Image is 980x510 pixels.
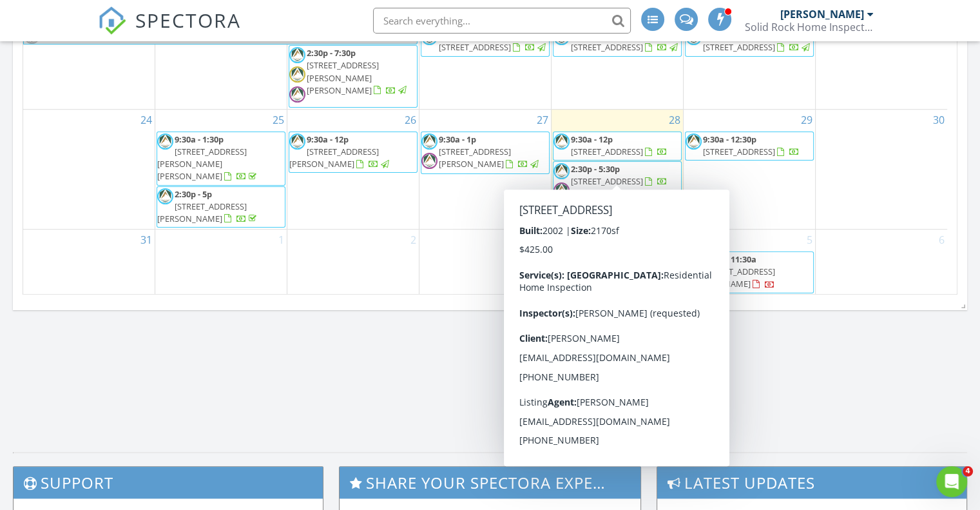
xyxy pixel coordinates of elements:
iframe: Intercom live chat [936,466,967,497]
img: logo_2.png [686,133,702,150]
a: 9:30a - 12:30p [STREET_ADDRESS] [703,133,800,157]
h3: Support [14,467,323,498]
a: Go to August 27, 2025 [534,110,551,130]
span: 2:30p - 5:30p [571,163,620,175]
span: [STREET_ADDRESS][PERSON_NAME] [157,201,247,224]
td: Go to August 31, 2025 [23,230,155,295]
a: 9:30a - 12p [STREET_ADDRESS][PERSON_NAME] [289,132,418,173]
a: 2:30p - 7:30p [STREET_ADDRESS][PERSON_NAME][PERSON_NAME] [289,45,418,108]
a: 2:30p - 5:30p [STREET_ADDRESS] [571,163,668,187]
a: 2:30p - 7:30p [STREET_ADDRESS][PERSON_NAME][PERSON_NAME] [307,47,408,96]
td: Go to August 26, 2025 [287,109,419,229]
a: 9:30a - 2:30p [STREET_ADDRESS] [553,27,682,56]
span: 9:30a - 11:30a [703,253,756,265]
span: [STREET_ADDRESS][PERSON_NAME] [686,266,775,289]
span: [STREET_ADDRESS] [439,41,511,53]
a: 9:30a - 12:30p [STREET_ADDRESS] [685,132,814,161]
img: logo_2.png [157,188,173,204]
a: Go to September 1, 2025 [276,230,287,250]
td: Go to August 28, 2025 [551,109,683,229]
span: [STREET_ADDRESS] [571,175,643,187]
td: Go to August 20, 2025 [419,5,552,110]
td: Go to August 25, 2025 [155,109,287,229]
div: [PERSON_NAME] [780,8,864,21]
td: Go to September 4, 2025 [551,230,683,295]
td: Go to September 6, 2025 [815,230,947,295]
img: logo_2.png [553,133,570,150]
span: [STREET_ADDRESS][PERSON_NAME] [289,146,379,170]
img: logo_2.png [289,66,305,83]
td: Go to September 3, 2025 [419,230,552,295]
span: SPECTORA [135,6,241,34]
img: logo_2.png [421,133,437,150]
td: Go to August 22, 2025 [683,5,815,110]
a: 9:30a - 11:30a [STREET_ADDRESS][PERSON_NAME] [686,253,775,289]
input: Search everything... [373,8,631,34]
a: Go to September 3, 2025 [540,230,551,250]
td: Go to August 17, 2025 [23,5,155,110]
span: 9:30a - 12p [307,133,349,145]
a: 9:30a - 1:30p [STREET_ADDRESS][PERSON_NAME][PERSON_NAME] [157,132,285,186]
img: logo_2.png [553,163,570,179]
span: [STREET_ADDRESS] [703,41,775,53]
h3: Latest Updates [657,467,966,498]
td: Go to August 30, 2025 [815,109,947,229]
a: Go to August 30, 2025 [930,110,947,130]
img: The Best Home Inspection Software - Spectora [98,6,126,35]
td: Go to August 23, 2025 [815,5,947,110]
a: Go to August 26, 2025 [402,110,419,130]
span: 2:30p - 5p [175,188,212,200]
a: Go to September 5, 2025 [804,230,815,250]
div: Solid Rock Home Inspections [745,21,874,34]
img: logo_2.png [686,253,702,270]
a: 2:30p - 5p [STREET_ADDRESS][PERSON_NAME] [157,188,259,224]
a: 9:30a - 12p [STREET_ADDRESS][PERSON_NAME] [289,133,391,170]
a: Go to September 6, 2025 [936,230,947,250]
span: 9:30a - 12:30p [703,133,756,145]
a: Go to August 24, 2025 [138,110,155,130]
td: Go to August 27, 2025 [419,109,552,229]
span: [STREET_ADDRESS] [571,41,643,53]
span: [STREET_ADDRESS][PERSON_NAME] [439,146,511,170]
a: 9:30a - 1:30p [STREET_ADDRESS][PERSON_NAME][PERSON_NAME] [157,133,259,182]
td: Go to September 1, 2025 [155,230,287,295]
a: 9:30a - 1p [STREET_ADDRESS][PERSON_NAME] [439,133,541,170]
a: Go to September 2, 2025 [408,230,419,250]
td: Go to August 24, 2025 [23,109,155,229]
span: 9:30a - 1:30p [175,133,224,145]
a: 9:30a - 12p [STREET_ADDRESS] [571,133,668,157]
img: logo_2.png [157,133,173,150]
a: 9:30a - 1p [STREET_ADDRESS][PERSON_NAME] [421,132,550,174]
td: Go to August 29, 2025 [683,109,815,229]
a: Go to August 25, 2025 [270,110,287,130]
span: [STREET_ADDRESS] [703,146,775,157]
a: 9:30a - 12p [STREET_ADDRESS] [421,27,550,56]
a: 2:30p - 5p [STREET_ADDRESS][PERSON_NAME] [157,186,285,228]
span: [STREET_ADDRESS][PERSON_NAME][PERSON_NAME] [307,59,379,95]
a: 9:30a - 12p [STREET_ADDRESS] [553,132,682,161]
td: Go to August 18, 2025 [155,5,287,110]
span: [STREET_ADDRESS][PERSON_NAME][PERSON_NAME] [157,146,247,182]
h3: Share Your Spectora Experience [340,467,641,498]
span: 4 [963,466,973,476]
a: 9:30a - 11:30a [STREET_ADDRESS][PERSON_NAME] [685,251,814,293]
a: Go to August 31, 2025 [138,230,155,250]
a: Go to September 4, 2025 [672,230,683,250]
span: 2:30p - 7:30p [307,47,356,59]
a: 9:30a - 12p [STREET_ADDRESS] [685,27,814,56]
a: Go to August 29, 2025 [798,110,815,130]
td: Go to August 19, 2025 [287,5,419,110]
td: Go to September 2, 2025 [287,230,419,295]
img: logo_2.png [289,47,305,63]
img: logo_2.png [289,133,305,150]
a: 2:30p - 5:30p [STREET_ADDRESS] [553,161,682,204]
span: 9:30a - 12p [571,133,613,145]
td: Go to September 5, 2025 [683,230,815,295]
td: Go to August 21, 2025 [551,5,683,110]
span: [STREET_ADDRESS] [571,146,643,157]
a: Go to August 28, 2025 [666,110,683,130]
span: 9:30a - 1p [439,133,476,145]
img: logo_2.png [421,153,437,169]
a: SPECTORA [98,17,241,44]
img: logo_2.png [553,182,570,199]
